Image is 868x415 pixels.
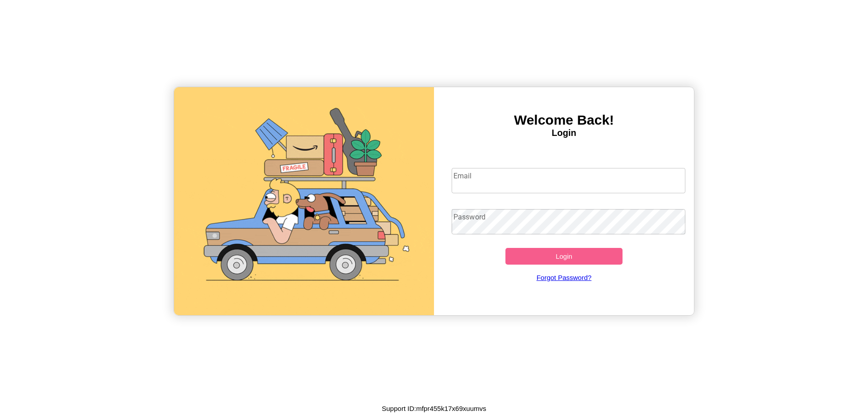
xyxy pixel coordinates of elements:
[382,402,486,415] p: Support ID: mfpr455k17x69xuumvs
[434,112,694,128] h3: Welcome Back!
[505,248,623,265] button: Login
[447,265,681,290] a: Forgot Password?
[434,128,694,138] h4: Login
[174,87,434,315] img: gif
